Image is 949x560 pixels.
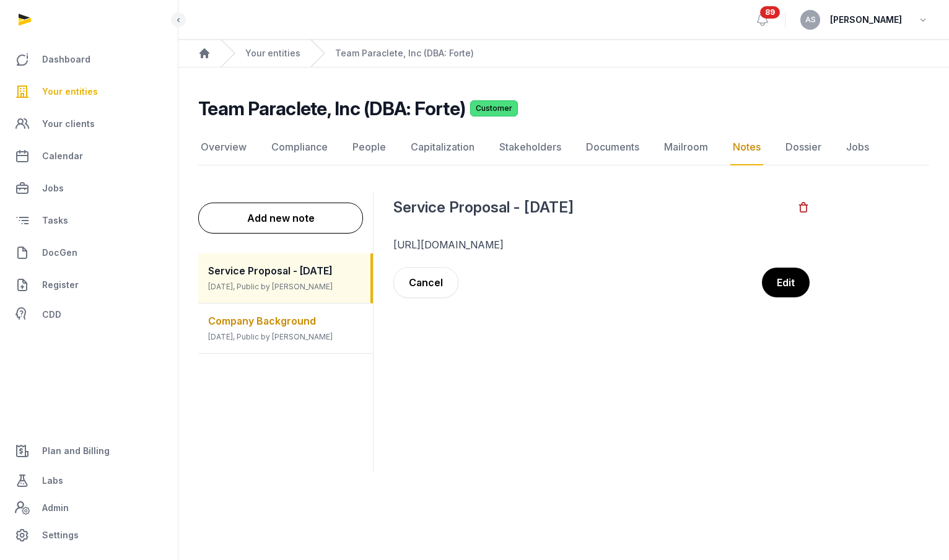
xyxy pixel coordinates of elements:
[42,528,79,543] span: Settings
[10,436,168,466] a: Plan and Billing
[269,129,330,165] a: Compliance
[730,129,763,165] a: Notes
[10,141,168,171] a: Calendar
[662,129,711,165] a: Mailroom
[10,466,168,496] a: Labs
[42,444,110,458] span: Plan and Billing
[830,12,902,27] span: [PERSON_NAME]
[497,129,564,165] a: Stakeholders
[10,270,168,300] a: Register
[10,302,168,327] a: CDD
[10,109,168,139] a: Your clients
[42,52,90,67] span: Dashboard
[42,245,77,260] span: DocGen
[208,315,316,327] span: Company Background
[42,149,83,164] span: Calendar
[408,129,477,165] a: Capitalization
[42,307,61,322] span: CDD
[335,47,474,59] a: Team Paraclete, Inc (DBA: Forte)
[393,198,797,217] h2: Service Proposal - [DATE]
[800,10,820,30] button: AS
[198,203,363,234] button: Add new note
[42,181,64,196] span: Jobs
[584,129,642,165] a: Documents
[208,265,333,277] span: Service Proposal - [DATE]
[42,278,79,292] span: Register
[42,473,63,488] span: Labs
[198,97,465,120] h2: Team Paraclete, Inc (DBA: Forte)
[208,282,333,291] span: [DATE], Public by [PERSON_NAME]
[42,213,68,228] span: Tasks
[783,129,824,165] a: Dossier
[10,496,168,520] a: Admin
[198,129,929,165] nav: Tabs
[805,16,816,24] span: AS
[245,47,300,59] a: Your entities
[42,116,95,131] span: Your clients
[10,45,168,74] a: Dashboard
[762,268,810,297] button: Edit
[760,6,780,19] span: 89
[42,501,69,515] span: Admin
[10,206,168,235] a: Tasks
[10,520,168,550] a: Settings
[350,129,388,165] a: People
[844,129,872,165] a: Jobs
[198,129,249,165] a: Overview
[10,238,168,268] a: DocGen
[42,84,98,99] span: Your entities
[10,173,168,203] a: Jobs
[178,40,949,68] nav: Breadcrumb
[393,238,504,251] a: [URL][DOMAIN_NAME]
[470,100,518,116] span: Customer
[10,77,168,107] a: Your entities
[208,332,333,341] span: [DATE], Public by [PERSON_NAME]
[393,267,458,298] button: Cancel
